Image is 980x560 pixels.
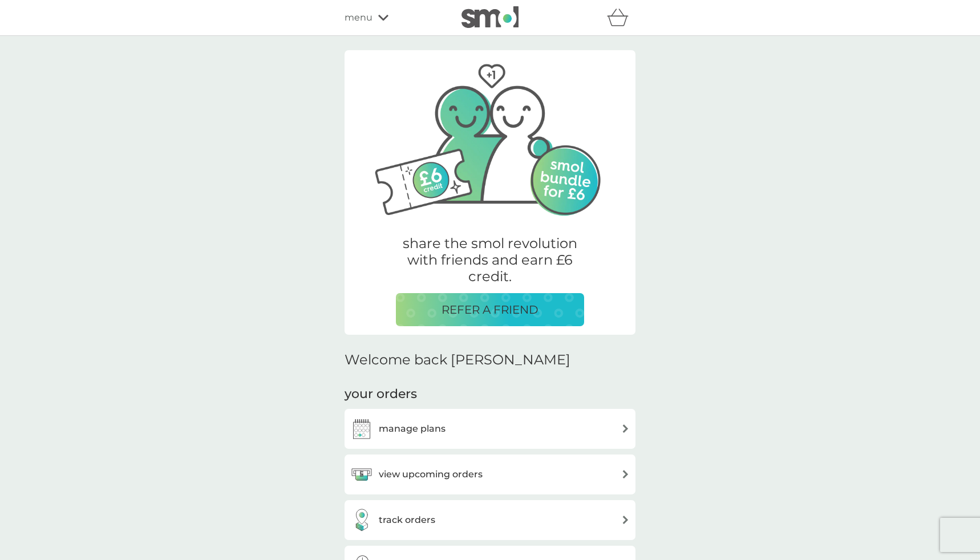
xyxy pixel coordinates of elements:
[345,52,635,335] a: Two friends, one with their arm around the other.share the smol revolution with friends and earn ...
[621,424,630,433] img: arrow right
[442,301,538,319] p: REFER A FRIEND
[396,293,584,326] button: REFER A FRIEND
[345,352,570,368] h2: Welcome back [PERSON_NAME]
[379,421,446,436] h3: manage plans
[345,10,372,25] span: menu
[362,50,618,221] img: Two friends, one with their arm around the other.
[621,470,630,478] img: arrow right
[607,6,635,29] div: basket
[396,236,584,285] p: share the smol revolution with friends and earn £6 credit.
[379,467,483,482] h3: view upcoming orders
[379,513,435,527] h3: track orders
[461,6,519,28] img: smol
[345,385,417,403] h3: your orders
[621,516,630,524] img: arrow right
